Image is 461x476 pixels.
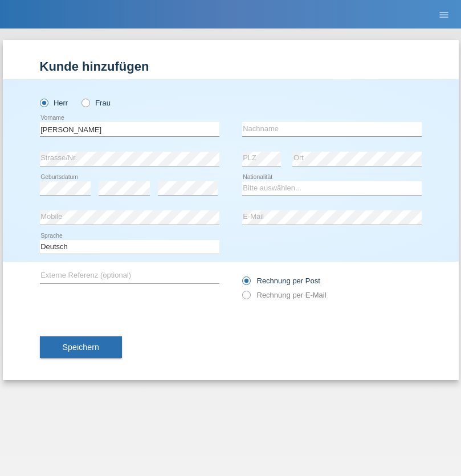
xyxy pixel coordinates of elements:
[242,291,327,299] label: Rechnung per E-Mail
[438,9,450,21] i: menu
[63,343,99,352] span: Speichern
[40,59,422,74] h1: Kunde hinzufügen
[40,99,47,106] input: Herr
[242,291,250,305] input: Rechnung per E-Mail
[81,99,111,107] label: Frau
[242,276,320,285] label: Rechnung per Post
[40,99,68,107] label: Herr
[81,99,89,106] input: Frau
[433,11,455,18] a: menu
[242,276,250,291] input: Rechnung per Post
[40,336,122,358] button: Speichern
